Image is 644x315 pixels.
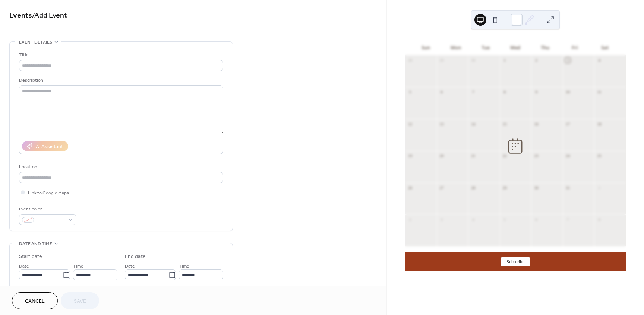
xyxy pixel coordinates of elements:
[179,262,189,270] span: Time
[471,40,501,55] div: Tue
[533,89,539,95] div: 9
[596,89,602,95] div: 11
[501,257,530,266] button: Subscribe
[470,153,476,159] div: 21
[596,185,602,190] div: 1
[407,153,413,159] div: 19
[19,77,222,84] div: Description
[28,189,69,197] span: Link to Google Maps
[73,262,83,270] span: Time
[502,185,508,190] div: 29
[9,8,32,23] a: Events
[470,185,476,190] div: 28
[565,89,571,95] div: 10
[19,51,222,59] div: Title
[439,185,444,190] div: 27
[530,40,560,55] div: Thu
[19,38,52,46] span: Event details
[565,57,571,63] div: 3
[533,153,539,159] div: 23
[407,89,413,95] div: 5
[502,216,508,222] div: 5
[407,216,413,222] div: 2
[439,153,444,159] div: 20
[407,57,413,63] div: 28
[407,121,413,127] div: 12
[565,153,571,159] div: 24
[19,253,42,261] div: Start date
[439,89,444,95] div: 6
[596,216,602,222] div: 8
[533,121,539,127] div: 16
[439,121,444,127] div: 13
[411,40,441,55] div: Sun
[25,297,45,305] span: Cancel
[470,121,476,127] div: 14
[533,216,539,222] div: 6
[565,121,571,127] div: 17
[533,185,539,190] div: 30
[596,153,602,159] div: 25
[565,216,571,222] div: 7
[441,40,471,55] div: Mon
[533,57,539,63] div: 2
[125,262,135,270] span: Date
[470,216,476,222] div: 4
[565,185,571,190] div: 31
[560,40,590,55] div: Fri
[407,185,413,190] div: 26
[19,262,29,270] span: Date
[502,89,508,95] div: 8
[12,292,58,309] button: Cancel
[32,8,67,23] span: / Add Event
[125,253,146,261] div: End date
[470,89,476,95] div: 7
[439,216,444,222] div: 3
[501,40,530,55] div: Wed
[502,153,508,159] div: 22
[19,163,222,171] div: Location
[596,57,602,63] div: 4
[596,121,602,127] div: 18
[19,240,52,248] span: Date and time
[19,205,75,213] div: Event color
[502,57,508,63] div: 1
[590,40,620,55] div: Sat
[502,121,508,127] div: 15
[470,57,476,63] div: 30
[439,57,444,63] div: 29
